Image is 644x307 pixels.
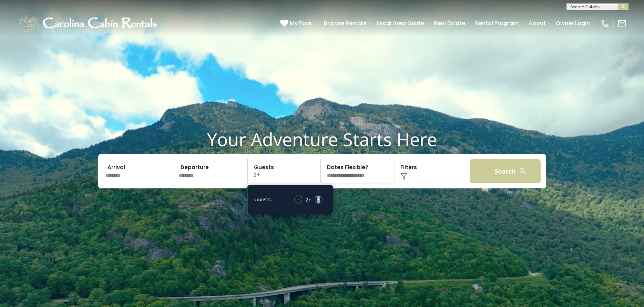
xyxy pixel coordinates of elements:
p: 2+ [250,159,321,183]
button: Search [470,159,541,183]
a: My Favs [280,19,314,28]
img: search-regular-white.png [519,167,527,176]
a: Local Area Guide [373,17,427,29]
div: 2 [306,196,308,203]
div: + [291,196,326,204]
img: phone-regular-white.png [600,19,610,28]
a: Browse Rentals [320,17,370,29]
span: + [317,196,320,203]
a: Rental Program [472,17,522,29]
img: White-1-1-2.png [17,13,160,34]
span: - [297,196,299,203]
img: filter--v1.png [400,173,407,180]
a: About [525,17,549,29]
h1: Your Adventure Starts Here [5,129,639,150]
img: mail-regular-white.png [617,19,627,28]
a: Real Estate [430,17,469,29]
span: My Favs [290,19,312,28]
h5: Guests [254,197,271,202]
a: Owner Login [552,17,593,29]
